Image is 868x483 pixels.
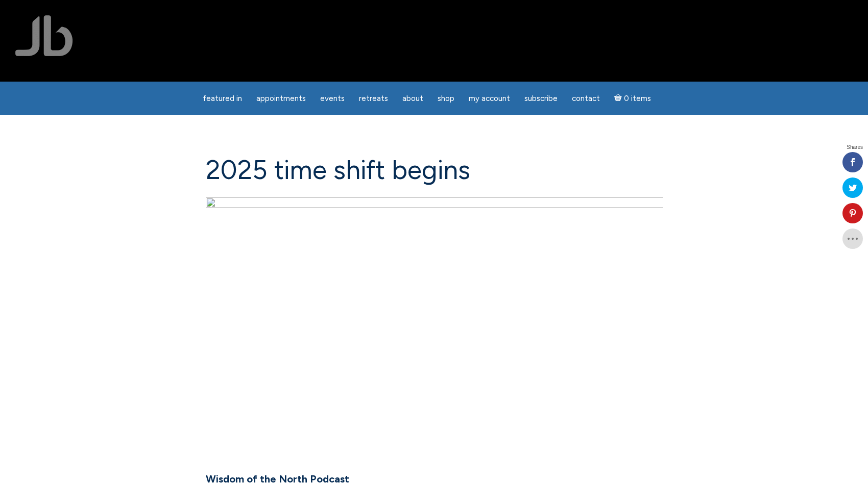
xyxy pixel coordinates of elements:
[396,89,429,109] a: About
[624,95,651,103] span: 0 items
[206,156,663,185] h1: 2025 Time Shift Begins
[608,88,657,109] a: Cart0 items
[463,89,516,109] a: My Account
[15,15,73,56] img: Jamie Butler. The Everyday Medium
[353,89,394,109] a: Retreats
[203,94,242,103] span: featured in
[197,89,248,109] a: featured in
[518,89,564,109] a: Subscribe
[566,89,606,109] a: Contact
[469,94,510,103] span: My Account
[314,89,351,109] a: Events
[402,94,423,103] span: About
[256,94,306,103] span: Appointments
[250,89,312,109] a: Appointments
[431,89,461,109] a: Shop
[438,94,454,103] span: Shop
[524,94,558,103] span: Subscribe
[572,94,600,103] span: Contact
[847,145,863,150] span: Shares
[320,94,345,103] span: Events
[614,94,624,103] i: Cart
[359,94,388,103] span: Retreats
